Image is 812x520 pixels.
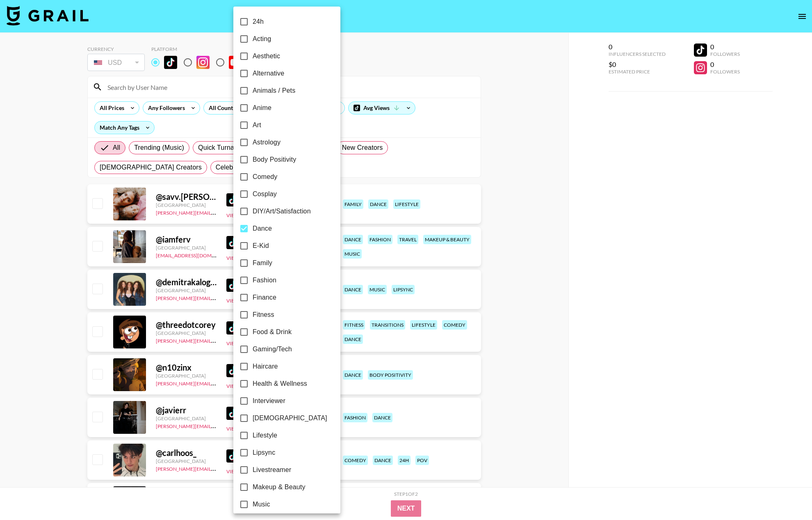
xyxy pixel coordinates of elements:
[253,172,277,182] span: Comedy
[253,482,306,492] span: Makeup & Beauty
[253,69,284,78] span: Alternative
[253,120,261,130] span: Art
[253,362,278,371] span: Haircare
[253,448,275,458] span: Lipsync
[253,344,292,354] span: Gaming/Tech
[253,224,272,234] span: Dance
[253,293,276,302] span: Finance
[253,379,307,389] span: Health & Wellness
[253,206,311,216] span: DIY/Art/Satisfaction
[253,275,276,285] span: Fashion
[253,137,281,147] span: Astrology
[253,327,292,337] span: Food & Drink
[253,51,280,61] span: Aesthetic
[253,155,296,165] span: Body Positivity
[253,310,274,320] span: Fitness
[253,86,295,96] span: Animals / Pets
[253,431,277,440] span: Lifestyle
[253,258,272,268] span: Family
[253,413,327,423] span: [DEMOGRAPHIC_DATA]
[253,396,285,406] span: Interviewer
[253,34,271,44] span: Acting
[253,17,264,27] span: 24h
[253,189,277,199] span: Cosplay
[253,241,269,251] span: E-Kid
[253,499,270,509] span: Music
[253,465,291,475] span: Livestreamer
[253,103,271,113] span: Anime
